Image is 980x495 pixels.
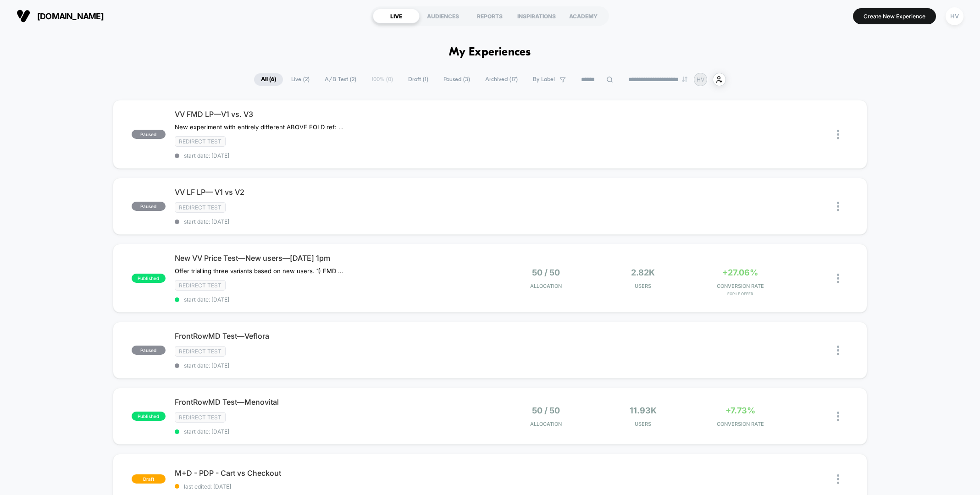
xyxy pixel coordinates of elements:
span: All ( 6 ) [254,73,283,86]
span: Allocation [530,283,562,289]
span: last edited: [DATE] [175,483,490,490]
img: end [682,77,687,82]
span: published [132,274,166,283]
span: VV LF LP— V1 vs V2 [175,187,490,197]
img: close [837,346,839,355]
button: [DOMAIN_NAME] [14,9,106,23]
img: Visually logo [17,9,30,23]
span: Users [597,283,689,289]
button: HV [943,7,966,26]
span: start date: [DATE] [175,428,490,435]
img: close [837,474,839,484]
span: New VV Price Test—New users—[DATE] 1pm [175,253,490,263]
span: FrontRowMD Test—Veflora [175,331,490,341]
img: close [837,130,839,139]
span: Redirect Test [175,136,226,147]
div: LIVE [373,9,420,23]
span: 50 / 50 [532,268,560,277]
span: paused [132,202,166,211]
div: HV [946,7,963,25]
p: HV [697,76,704,83]
div: INSPIRATIONS [513,9,560,23]
span: Live ( 2 ) [284,73,316,86]
span: 2.82k [631,268,655,277]
span: Draft ( 1 ) [401,73,435,86]
span: Allocation [530,421,562,427]
span: Redirect Test [175,202,226,213]
span: FrontRowMD Test—Menovital [175,397,490,407]
span: New experiment with entirely different ABOVE FOLD ref: Notion 'New LP Build - [DATE]' — Versus or... [175,123,345,131]
span: paused [132,346,166,355]
img: close [837,274,839,283]
img: close [837,412,839,421]
span: published [132,412,166,421]
span: 11.93k [630,406,657,415]
span: CONVERSION RATE [694,421,786,427]
span: CONVERSION RATE [694,283,786,289]
span: A/B Test ( 2 ) [318,73,363,86]
span: Users [597,421,689,427]
div: ACADEMY [560,9,607,23]
span: +7.73% [725,406,755,415]
span: Offer trialling three variants based on new users. 1) FMD (existing product with FrontrowMD badge... [175,267,345,275]
div: REPORTS [466,9,513,23]
span: Archived ( 17 ) [478,73,525,86]
div: AUDIENCES [420,9,466,23]
span: M+D - PDP - Cart vs Checkout [175,468,490,478]
span: VV FMD LP—V1 vs. V3 [175,110,490,119]
button: Create New Experience [853,8,936,24]
span: start date: [DATE] [175,362,490,369]
span: 50 / 50 [532,406,560,415]
span: draft [132,474,166,484]
span: start date: [DATE] [175,218,490,225]
span: start date: [DATE] [175,296,490,303]
span: paused [132,130,166,139]
span: By Label [533,76,555,83]
span: start date: [DATE] [175,152,490,159]
h1: My Experiences [449,46,531,59]
span: [DOMAIN_NAME] [37,11,104,21]
span: Paused ( 3 ) [437,73,477,86]
span: Redirect Test [175,412,226,423]
span: Redirect Test [175,280,226,291]
img: close [837,202,839,211]
span: Redirect Test [175,346,226,357]
span: +27.06% [722,268,758,277]
span: for LF Offer [694,291,786,296]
